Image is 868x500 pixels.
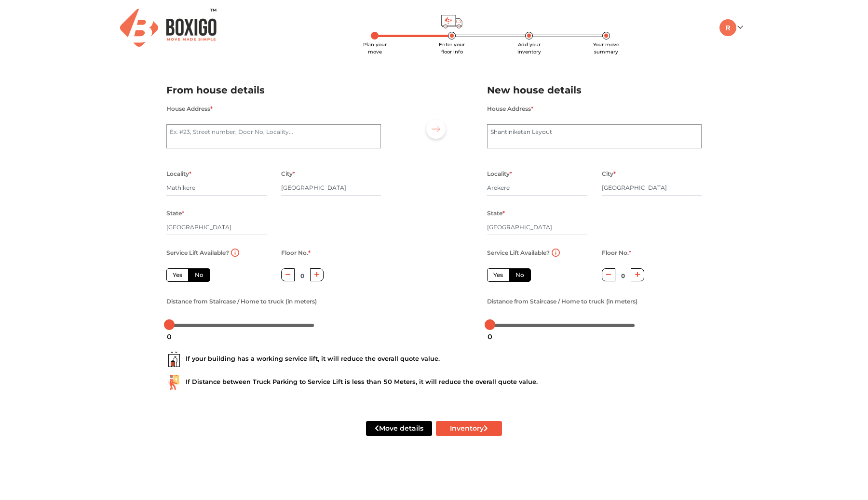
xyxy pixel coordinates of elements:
[602,247,631,259] label: Floor No.
[166,247,229,259] label: Service Lift Available?
[166,352,702,367] div: If your building has a working service lift, it will reduce the overall quote value.
[166,82,381,98] h2: From house details
[487,82,702,98] h2: New house details
[593,41,619,55] span: Your move summary
[517,41,541,55] span: Add your inventory
[166,268,189,282] label: Yes
[484,329,496,345] div: 0
[436,421,502,436] button: Inventory
[166,352,182,367] img: ...
[366,421,432,436] button: Move details
[487,247,550,259] label: Service Lift Available?
[487,124,702,148] textarea: Shantiniketan Layout
[487,207,505,220] label: State
[188,268,210,282] label: No
[509,268,531,282] label: No
[487,268,509,282] label: Yes
[166,168,191,180] label: Locality
[166,295,317,308] label: Distance from Staircase / Home to truck (in meters)
[281,247,311,259] label: Floor No.
[439,41,465,55] span: Enter your floor info
[363,41,387,55] span: Plan your move
[166,103,213,115] label: House Address
[487,168,512,180] label: Locality
[281,168,295,180] label: City
[120,9,217,47] img: Boxigo
[166,375,702,390] div: If Distance between Truck Parking to Service Lift is less than 50 Meters, it will reduce the over...
[163,329,176,345] div: 0
[487,103,533,115] label: House Address
[602,168,616,180] label: City
[166,207,184,220] label: State
[166,375,182,390] img: ...
[487,295,637,308] label: Distance from Staircase / Home to truck (in meters)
